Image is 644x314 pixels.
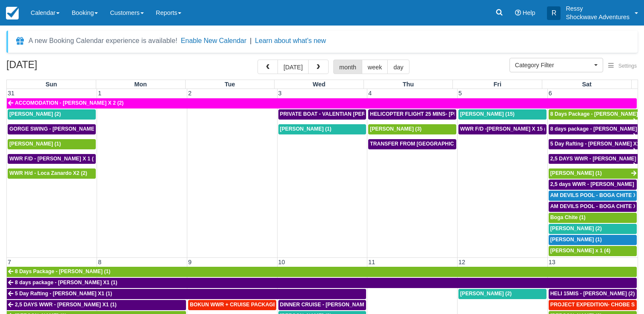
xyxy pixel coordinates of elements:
a: AM DEVILS POOL - BOGA CHITE X 1 (1) [549,191,637,201]
a: Learn about what's new [255,37,326,44]
span: WWR H/d - Loca Zanardo X2 (2) [9,170,87,176]
a: 8 days package - [PERSON_NAME] X1 (1) [549,124,638,134]
span: 2 [187,90,192,97]
span: 8 [97,259,102,265]
button: week [362,60,388,74]
span: [PERSON_NAME] (15) [460,111,515,117]
span: 12 [458,259,466,265]
span: ACCOMODATION - [PERSON_NAME] X 2 (2) [15,100,123,106]
span: DINNER CRUISE - [PERSON_NAME] X 1 (1) [280,302,386,308]
a: WWR F/D - [PERSON_NAME] X 1 (1) [8,154,96,164]
a: PROJECT EXPEDITION- CHOBE SAFARI - [GEOGRAPHIC_DATA][PERSON_NAME] 2 (2) [549,300,637,310]
span: Help [523,9,535,16]
span: Sun [46,81,57,88]
h2: [DATE] [6,60,114,75]
a: HELI 15MIS - [PERSON_NAME] (2) [549,289,637,299]
span: Tue [225,81,235,88]
i: Help [515,10,521,16]
button: month [333,60,362,74]
button: Enable New Calendar [181,37,246,45]
span: GORGE SWING - [PERSON_NAME] X 2 (2) [9,126,113,132]
a: 2,5 days WWR - [PERSON_NAME] X2 (2) [549,180,637,190]
a: BOKUN WWR + CRUISE PACKAGE - [PERSON_NAME] South X 2 (2) [188,300,276,310]
span: PRIVATE BOAT - VALENTIAN [PERSON_NAME] X 4 (4) [280,111,414,117]
span: | [250,37,252,44]
span: 6 [548,90,553,97]
span: [PERSON_NAME] (1) [9,141,61,147]
div: R [547,6,561,20]
a: 5 Day Rafting - [PERSON_NAME] X1 (1) [7,289,366,299]
span: 9 [187,259,192,265]
span: Wed [313,81,326,88]
span: 2,5 DAYS WWR - [PERSON_NAME] X1 (1) [15,302,117,308]
span: 5 [458,90,463,97]
span: [PERSON_NAME] (1) [280,126,332,132]
a: WWR F/D -[PERSON_NAME] X 15 (15) [458,124,547,134]
a: 8 Days Package - [PERSON_NAME] (1) [7,267,637,277]
a: [PERSON_NAME] (2) [8,109,96,120]
span: 7 [7,259,12,265]
span: 11 [367,259,376,265]
span: 3 [278,90,283,97]
button: Settings [603,60,642,72]
a: 2,5 DAYS WWR - [PERSON_NAME] X1 (1) [7,300,186,310]
a: [PERSON_NAME] (15) [458,109,547,120]
a: GORGE SWING - [PERSON_NAME] X 2 (2) [8,124,96,134]
p: Ressy [566,4,630,13]
a: WWR H/d - Loca Zanardo X2 (2) [8,168,96,179]
button: Category Filter [509,58,603,72]
span: 5 Day Rafting - [PERSON_NAME] X1 (1) [15,291,112,297]
span: [PERSON_NAME] (3) [370,126,421,132]
a: 5 Day Rafting - [PERSON_NAME] X1 (1) [549,139,638,149]
span: 10 [278,259,286,265]
span: Mon [135,81,147,88]
span: [PERSON_NAME] (2) [9,111,61,117]
span: Sat [582,81,591,88]
a: PRIVATE BOAT - VALENTIAN [PERSON_NAME] X 4 (4) [278,109,366,120]
a: 2,5 DAYS WWR - [PERSON_NAME] X1 (1) [549,154,638,164]
span: [PERSON_NAME] x 1 (4) [550,248,610,254]
span: [PERSON_NAME] (2) [460,291,512,297]
span: Category Filter [515,61,592,69]
span: TRANSFER FROM [GEOGRAPHIC_DATA] TO VIC FALLS - [PERSON_NAME] X 1 (1) [370,141,574,147]
img: checkfront-main-nav-mini-logo.png [6,7,19,20]
span: WWR F/D -[PERSON_NAME] X 15 (15) [460,126,553,132]
a: DINNER CRUISE - [PERSON_NAME] X 1 (1) [278,300,366,310]
span: BOKUN WWR + CRUISE PACKAGE - [PERSON_NAME] South X 2 (2) [190,302,358,308]
span: Boga Chite (1) [550,214,586,220]
span: WWR F/D - [PERSON_NAME] X 1 (1) [9,156,98,162]
p: Shockwave Adventures [566,13,630,21]
span: Thu [403,81,414,88]
span: 8 Days Package - [PERSON_NAME] (1) [15,268,110,274]
a: Boga Chite (1) [549,213,637,223]
a: HELICOPTER FLIGHT 25 MINS- [PERSON_NAME] X1 (1) [368,109,456,120]
a: TRANSFER FROM [GEOGRAPHIC_DATA] TO VIC FALLS - [PERSON_NAME] X 1 (1) [368,139,456,149]
a: [PERSON_NAME] (3) [368,124,456,134]
span: [PERSON_NAME] (1) [550,237,602,243]
span: [PERSON_NAME] (1) [550,170,602,176]
div: A new Booking Calendar experience is available! [29,36,177,46]
a: [PERSON_NAME] x 1 (4) [549,246,637,256]
span: 31 [7,90,15,97]
button: day [387,60,409,74]
a: [PERSON_NAME] (2) [549,224,637,234]
span: HELICOPTER FLIGHT 25 MINS- [PERSON_NAME] X1 (1) [370,111,508,117]
span: 1 [97,90,102,97]
a: AM DEVILS POOL - BOGA CHITE X 1 (1) [549,202,637,212]
a: [PERSON_NAME] (1) [278,124,366,134]
span: 13 [548,259,556,265]
span: 4 [367,90,372,97]
span: HELI 15MIS - [PERSON_NAME] (2) [550,291,635,297]
a: [PERSON_NAME] (1) [8,139,96,149]
a: [PERSON_NAME] (1) [549,168,638,179]
a: [PERSON_NAME] (1) [549,235,637,245]
button: [DATE] [278,60,309,74]
a: 8 Days Package - [PERSON_NAME] (1) [549,109,638,120]
a: ACCOMODATION - [PERSON_NAME] X 2 (2) [7,98,637,108]
span: 8 days package - [PERSON_NAME] X1 (1) [15,280,117,285]
a: [PERSON_NAME] (2) [458,289,547,299]
a: 8 days package - [PERSON_NAME] X1 (1) [7,278,637,288]
span: Fri [494,81,501,88]
span: Settings [618,63,637,69]
span: [PERSON_NAME] (2) [550,226,602,231]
